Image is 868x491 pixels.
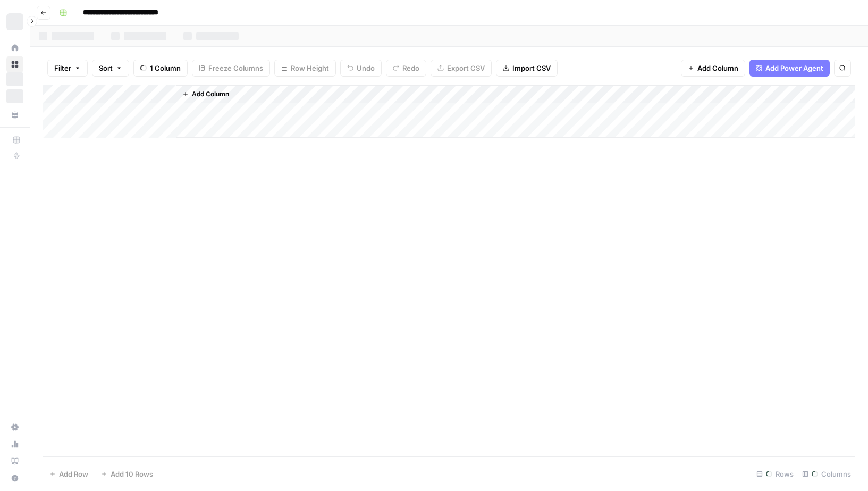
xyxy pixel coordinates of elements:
button: Filter [47,60,88,77]
span: Add Row [59,469,88,479]
button: Add Power Agent [749,60,830,77]
span: Undo [357,63,375,73]
span: Redo [402,63,419,73]
div: Rows [752,465,798,482]
a: Settings [6,419,23,436]
a: Browse [6,56,23,73]
button: Redo [386,60,426,77]
a: Learning Hub [6,453,23,470]
span: Freeze Columns [208,63,263,73]
button: Freeze Columns [192,60,270,77]
button: Add 10 Rows [95,465,159,482]
button: Undo [340,60,382,77]
span: Filter [54,63,71,73]
span: Add Column [192,89,229,99]
a: Your Data [6,106,23,123]
span: Sort [99,63,113,73]
div: Columns [798,465,855,482]
button: Add Row [43,465,95,482]
button: Row Height [274,60,336,77]
button: Export CSV [431,60,492,77]
span: Import CSV [512,63,551,73]
button: 1 Column [133,60,188,77]
button: Add Column [178,87,233,101]
span: Add Column [697,63,738,73]
button: Help + Support [6,470,23,487]
span: Export CSV [447,63,485,73]
button: Import CSV [496,60,558,77]
span: Add Power Agent [765,63,823,73]
button: Sort [92,60,129,77]
a: Usage [6,436,23,453]
span: 1 Column [150,63,181,73]
a: Home [6,39,23,56]
span: Add 10 Rows [111,469,153,479]
span: Row Height [291,63,329,73]
button: Add Column [681,60,745,77]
